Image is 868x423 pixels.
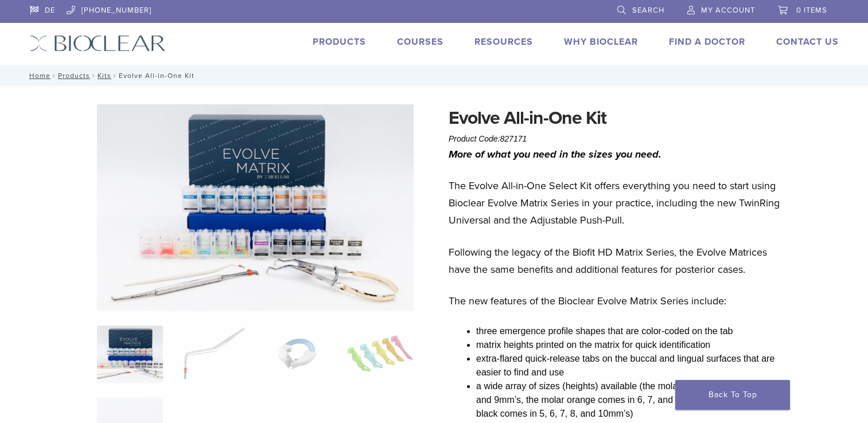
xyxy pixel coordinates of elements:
[21,65,847,86] nav: Evolve All-in-One Kit
[50,73,58,79] span: /
[701,6,755,15] span: My Account
[476,338,786,352] li: matrix heights printed on the matrix for quick identification
[449,134,527,143] span: Product Code:
[476,324,786,338] li: three emergence profile shapes that are color-coded on the tab
[500,134,527,143] span: 827171
[449,177,786,229] p: The Evolve All-in-One Select Kit offers everything you need to start using Bioclear Evolve Matrix...
[26,72,50,80] a: Home
[111,73,119,79] span: /
[180,326,246,383] img: Evolve All-in-One Kit - Image 2
[30,35,166,52] img: Bioclear
[264,326,330,383] img: Evolve All-in-One Kit - Image 3
[449,292,786,310] p: The new features of the Bioclear Evolve Matrix Series include:
[397,36,443,48] a: Courses
[476,379,786,421] li: a wide array of sizes (heights) available (the molar blue comes in 5, 6, 7, 8, and 9mm’s, the mol...
[313,36,366,48] a: Products
[449,104,786,132] h1: Evolve All-in-One Kit
[449,244,786,278] p: Following the legacy of the Biofit HD Matrix Series, the Evolve Matrices have the same benefits a...
[796,6,827,15] span: 0 items
[776,36,839,48] a: Contact Us
[474,36,533,48] a: Resources
[347,326,413,383] img: Evolve All-in-One Kit - Image 4
[675,380,790,410] a: Back To Top
[449,148,661,160] i: More of what you need in the sizes you need.
[98,72,111,80] a: Kits
[58,72,90,80] a: Products
[476,352,786,379] li: extra-flared quick-release tabs on the buccal and lingual surfaces that are easier to find and use
[90,73,98,79] span: /
[97,104,414,311] img: IMG_0457
[564,36,638,48] a: Why Bioclear
[97,326,163,383] img: IMG_0457-scaled-e1745362001290-300x300.jpg
[632,6,664,15] span: Search
[669,36,745,48] a: Find A Doctor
